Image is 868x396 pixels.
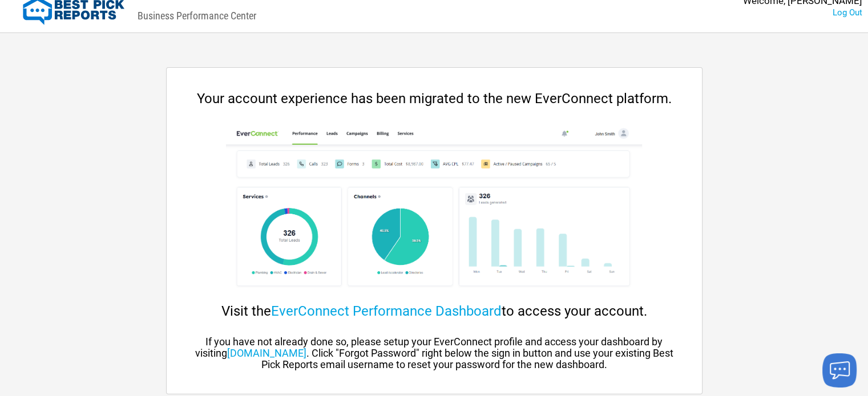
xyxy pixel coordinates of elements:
a: Log Out [833,7,862,18]
a: EverConnect Performance Dashboard [271,303,502,319]
button: Launch chat [822,353,857,387]
div: Your account experience has been migrated to the new EverConnect platform. [189,91,679,107]
img: cp-dashboard.png [226,124,642,295]
div: Visit the to access your account. [189,303,679,319]
a: [DOMAIN_NAME] [227,347,306,359]
div: If you have not already done so, please setup your EverConnect profile and access your dashboard ... [189,336,679,370]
